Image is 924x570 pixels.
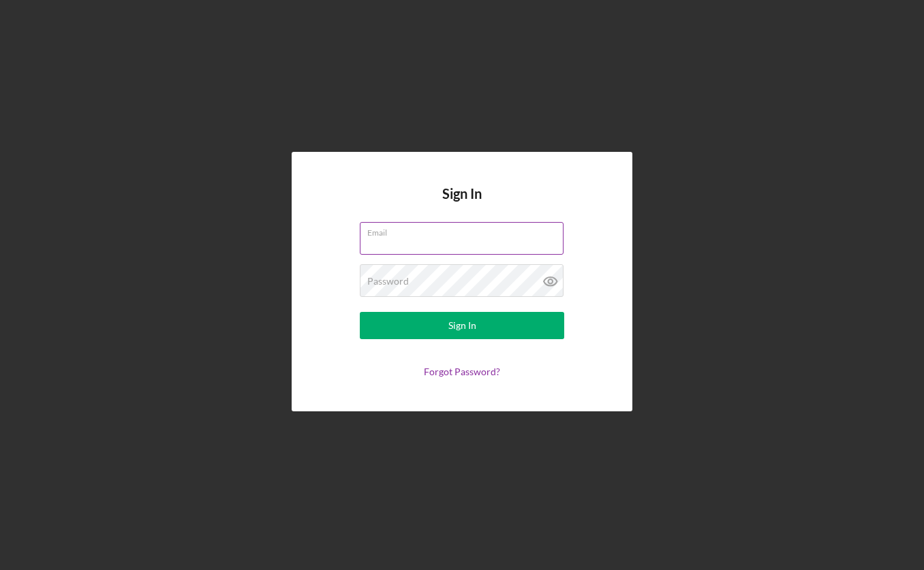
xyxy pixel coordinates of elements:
h4: Sign In [442,186,482,222]
label: Email [367,223,564,238]
label: Password [367,276,409,287]
a: Forgot Password? [424,366,500,377]
div: Sign In [448,312,476,339]
button: Sign In [360,312,564,339]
